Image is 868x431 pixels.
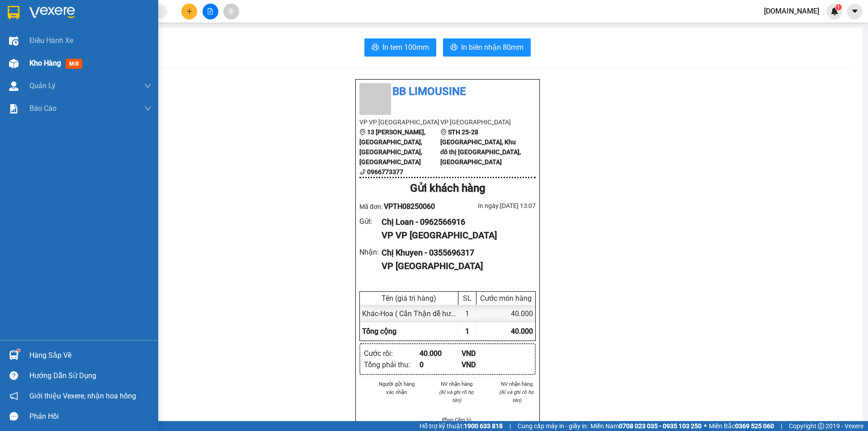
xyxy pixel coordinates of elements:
[362,327,396,336] span: Tổng cộng
[497,380,536,388] li: NV nhận hàng
[362,309,464,318] span: Khác - Hoa ( Cẩn Thận dễ hư) (0)
[479,294,533,303] div: Cước món hàng
[364,348,420,359] div: Cước rồi :
[207,8,213,14] span: file-add
[5,38,62,68] li: VP VP [GEOGRAPHIC_DATA]
[440,117,521,127] li: VP [GEOGRAPHIC_DATA]
[359,246,382,258] div: Nhận :
[359,201,448,212] div: Mã đơn:
[518,421,588,431] span: Cung cấp máy in - giấy in:
[17,349,20,352] sup: 1
[359,129,366,135] span: environment
[377,380,416,396] li: Người gửi hàng xác nhận
[359,128,425,166] b: 13 [PERSON_NAME], [GEOGRAPHIC_DATA], [GEOGRAPHIC_DATA], [GEOGRAPHIC_DATA]
[9,36,19,46] img: warehouse-icon
[66,59,82,69] span: mới
[462,359,504,370] div: VND
[359,83,536,100] li: BB Limousine
[359,117,440,127] li: VP VP [GEOGRAPHIC_DATA]
[709,421,774,431] span: Miền Bắc
[359,180,536,197] div: Gửi khách hàng
[476,305,535,322] div: 40.000
[29,410,151,423] div: Phản hồi
[186,8,193,14] span: plus
[29,369,151,383] div: Hướng dẫn sử dụng
[5,5,131,22] li: BB Limousine
[509,421,511,431] span: |
[590,421,702,431] span: Miền Nam
[835,4,842,10] sup: 1
[9,81,19,91] img: warehouse-icon
[465,327,469,336] span: 1
[818,423,824,429] span: copyright
[364,359,420,370] div: Tổng phải thu :
[420,359,462,370] div: 0
[384,202,435,211] span: VPTH08250060
[359,169,366,175] span: phone
[619,422,702,430] strong: 0708 023 035 - 0935 103 250
[29,80,56,91] span: Quản Lý
[450,43,458,52] span: printer
[29,349,151,362] div: Hàng sắp về
[228,8,234,14] span: aim
[9,412,18,421] span: message
[223,4,239,19] button: aim
[781,421,782,431] span: |
[364,38,436,57] button: printerIn tem 100mm
[9,350,19,360] img: warehouse-icon
[439,389,474,403] i: (Kí và ghi rõ họ tên)
[757,5,826,17] span: [DOMAIN_NAME]
[362,294,456,303] div: Tên (giá trị hàng)
[144,105,151,112] span: down
[499,389,534,403] i: (Kí và ghi rõ họ tên)
[29,35,73,46] span: Điều hành xe
[462,348,504,359] div: VND
[382,42,429,53] span: In tem 100mm
[438,380,476,388] li: NV nhận hàng
[181,4,197,19] button: plus
[382,259,528,273] div: VP [GEOGRAPHIC_DATA]
[359,216,382,227] div: Gửi :
[29,59,61,67] span: Kho hàng
[9,59,19,68] img: warehouse-icon
[62,38,120,68] li: VP [GEOGRAPHIC_DATA]
[29,390,136,402] span: Giới thiệu Vexere, nhận hoa hồng
[837,4,840,10] span: 1
[382,228,528,242] div: VP VP [GEOGRAPHIC_DATA]
[448,201,536,211] div: In ngày: [DATE] 13:07
[704,424,707,428] span: ⚪️
[458,305,476,322] div: 1
[372,43,379,52] span: printer
[420,421,503,431] span: Hỗ trợ kỹ thuật:
[144,82,151,90] span: down
[847,4,863,19] button: caret-down
[461,294,474,303] div: SL
[830,7,839,15] img: icon-new-feature
[367,168,403,175] b: 0966773377
[443,38,531,57] button: printerIn biên nhận 80mm
[438,416,476,424] li: Phan Cẩm tú
[461,42,524,53] span: In biên nhận 80mm
[420,348,462,359] div: 40.000
[440,129,447,135] span: environment
[464,422,503,430] strong: 1900 633 818
[382,246,528,259] div: Chị Khuyen - 0355696317
[9,371,18,380] span: question-circle
[735,422,774,430] strong: 0369 525 060
[511,327,533,336] span: 40.000
[851,7,859,15] span: caret-down
[382,216,528,228] div: Chị Loan - 0962566916
[203,4,218,19] button: file-add
[9,104,19,114] img: solution-icon
[8,6,19,19] img: logo-vxr
[9,392,18,400] span: notification
[29,103,57,114] span: Báo cáo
